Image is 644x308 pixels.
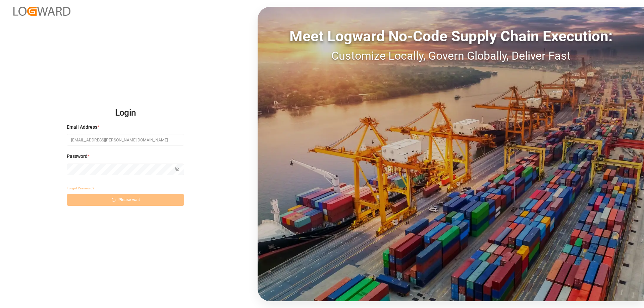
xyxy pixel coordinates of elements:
input: Enter your email [67,134,184,146]
span: Password [67,153,88,160]
div: Meet Logward No-Code Supply Chain Execution: [258,25,644,47]
h2: Login [67,102,184,124]
img: Logward_new_orange.png [13,7,70,16]
div: Customize Locally, Govern Globally, Deliver Fast [258,47,644,64]
span: Email Address [67,124,97,131]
